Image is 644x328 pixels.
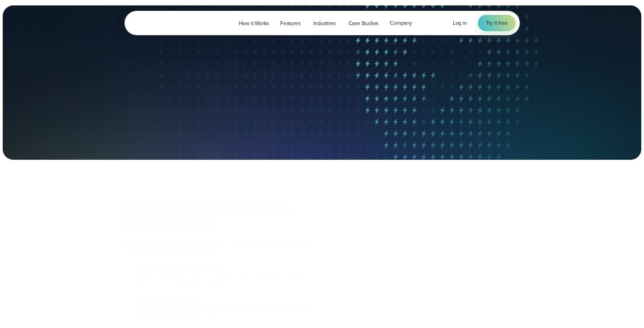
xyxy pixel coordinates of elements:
span: How it Works [239,19,269,27]
a: Try it free [478,15,516,31]
span: Company [390,19,412,27]
span: Case Studies [349,19,379,27]
a: How it Works [233,16,275,30]
a: Log in [453,19,467,27]
a: Case Studies [343,16,384,30]
span: Try it free [486,19,508,27]
span: Industries [313,19,336,27]
span: Features [280,19,300,27]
